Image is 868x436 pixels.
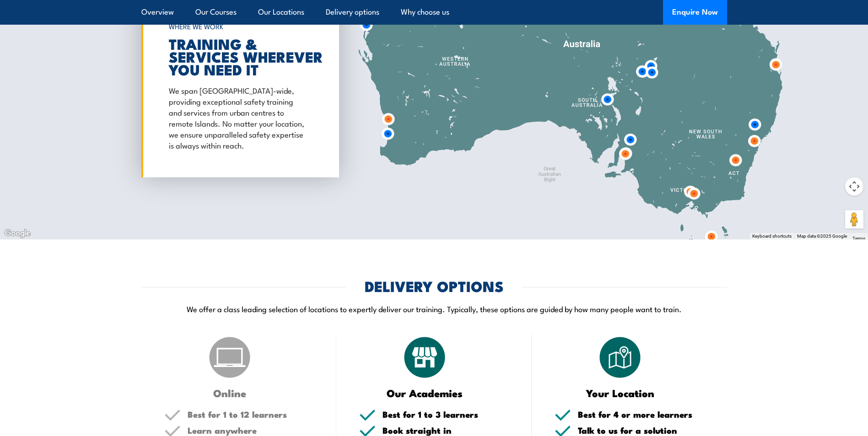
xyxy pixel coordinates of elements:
[383,426,509,435] h5: Book straight in
[169,18,307,35] h6: WHERE WE WORK
[169,85,307,150] p: We span [GEOGRAPHIC_DATA]-wide, providing exceptional safety training and services from urban cen...
[188,426,314,435] h5: Learn anywhere
[365,279,504,292] h2: DELIVERY OPTIONS
[852,236,865,241] a: Terms (opens in new tab)
[578,410,704,419] h5: Best for 4 or more learners
[359,388,491,398] h3: Our Academies
[141,303,727,314] p: We offer a class leading selection of locations to expertly deliver our training. Typically, thes...
[188,410,314,419] h5: Best for 1 to 12 learners
[845,177,863,196] button: Map camera controls
[845,210,863,229] button: Drag Pegman onto the map to open Street View
[2,228,32,239] a: Open this area in Google Maps (opens a new window)
[383,410,509,419] h5: Best for 1 to 3 learners
[578,426,704,435] h5: Talk to us for a solution
[2,228,32,239] img: Google
[752,233,792,239] button: Keyboard shortcuts
[169,37,307,75] h2: TRAINING & SERVICES WHEREVER YOU NEED IT
[797,234,847,239] span: Map data ©2025 Google
[164,388,296,398] h3: Online
[555,388,686,398] h3: Your Location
